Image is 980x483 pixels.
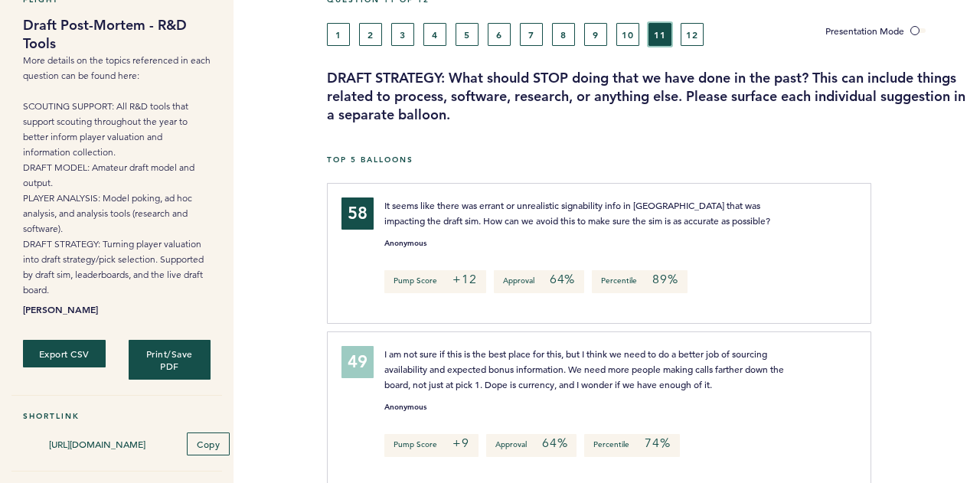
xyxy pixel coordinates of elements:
button: 1 [327,23,350,46]
em: 64% [542,436,567,451]
button: 9 [584,23,607,46]
em: 89% [652,272,678,287]
p: Approval [494,270,584,293]
div: 49 [341,346,374,378]
button: 11 [648,23,671,46]
button: 6 [488,23,511,46]
p: Pump Score [384,434,479,457]
em: +12 [452,272,476,287]
em: 64% [550,272,575,287]
button: 4 [423,23,446,46]
small: Anonymous [384,240,426,247]
p: Approval [486,434,577,457]
b: [PERSON_NAME] [23,302,211,317]
button: 7 [520,23,543,46]
span: Presentation Mode [825,24,904,37]
small: Anonymous [384,403,426,411]
button: 3 [391,23,414,46]
p: Percentile [592,270,687,293]
em: +9 [452,436,469,451]
div: 58 [341,197,374,230]
h3: DRAFT STRATEGY: What should STOP doing that we have done in the past? This can include things rel... [327,69,969,124]
span: It seems like there was errant or unrealistic signability info in [GEOGRAPHIC_DATA] that was impa... [384,199,770,227]
em: 74% [645,436,670,451]
h1: Draft Post-Mortem - R&D Tools [23,16,211,53]
p: Percentile [584,434,679,457]
h5: Top 5 Balloons [327,155,969,165]
button: 12 [681,23,704,46]
button: 2 [359,23,382,46]
span: More details on the topics referenced in each question can be found here: SCOUTING SUPPORT: All R... [23,54,211,295]
button: 10 [616,23,639,46]
p: Pump Score [384,270,485,293]
span: Copy [197,438,220,450]
button: Export CSV [23,340,106,367]
button: Print/Save PDF [129,340,211,380]
button: 5 [456,23,479,46]
button: Copy [187,432,230,455]
span: I am not sure if this is the best place for this, but I think we need to do a better job of sourc... [384,348,786,390]
button: 8 [552,23,575,46]
h5: Shortlink [23,411,211,421]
